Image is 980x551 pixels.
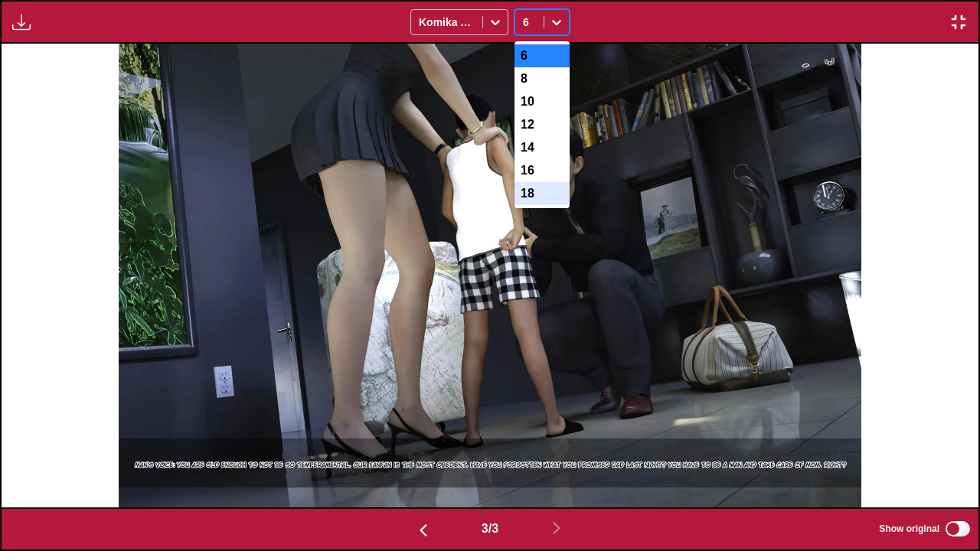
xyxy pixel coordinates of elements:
div: 10 [514,90,570,113]
div: 16 [514,159,570,182]
img: Manga Panel [119,44,861,507]
div: 8 [514,67,570,90]
div: 14 [514,136,570,159]
span: Show original [879,523,939,534]
div: 18 [514,182,570,205]
img: Next page [547,519,566,537]
div: 12 [514,113,570,136]
img: Previous page [414,521,433,540]
div: 6 [514,44,570,67]
img: Download translated images [12,13,31,31]
span: 3 / 3 [482,522,498,536]
p: ﺃﺑﻮﺗﺎ [822,56,837,67]
input: Show original [946,521,970,536]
